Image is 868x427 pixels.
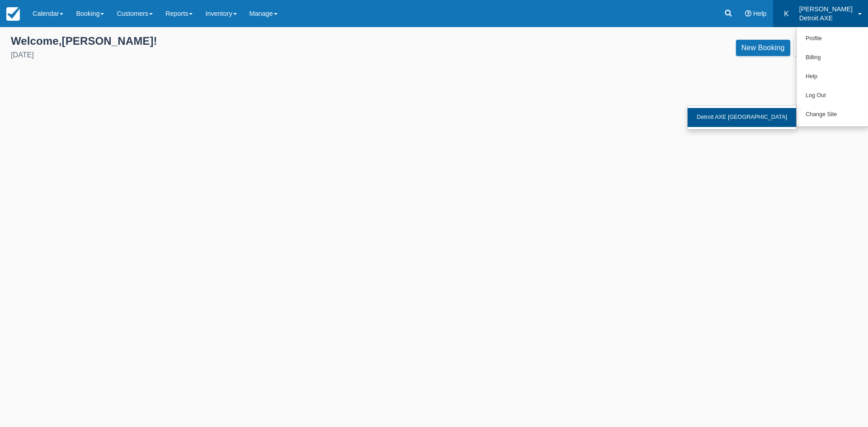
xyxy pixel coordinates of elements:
[797,105,868,124] a: Change Site
[794,40,855,56] button: Add Widget
[799,14,853,23] p: Detroit AXE
[797,67,868,86] a: Help
[797,48,868,67] a: Billing
[736,40,790,56] a: New Booking
[11,34,427,48] div: Welcome , [PERSON_NAME] !
[797,86,868,105] a: Log Out
[11,50,427,61] div: [DATE]
[745,10,751,17] i: Help
[799,5,853,14] p: [PERSON_NAME]
[6,7,20,21] img: checkfront-main-nav-mini-logo.png
[753,10,767,17] span: Help
[688,108,796,127] a: Detroit AXE [GEOGRAPHIC_DATA]
[779,7,794,21] div: K
[797,29,868,48] a: Profile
